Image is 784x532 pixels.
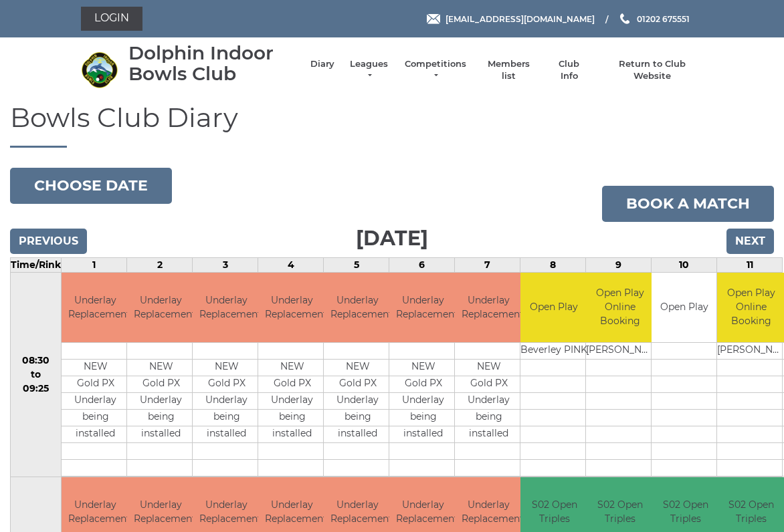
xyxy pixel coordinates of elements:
[81,51,118,88] img: Dolphin Indoor Bowls Club
[193,360,260,376] td: NEW
[193,426,260,443] td: installed
[62,273,129,343] td: Underlay Replacement
[520,257,586,272] td: 8
[127,393,195,410] td: Underlay
[389,410,457,426] td: being
[586,343,654,360] td: [PERSON_NAME]
[455,273,522,343] td: Underlay Replacement
[193,393,260,410] td: Underlay
[10,229,87,254] input: Previous
[127,410,195,426] td: being
[128,43,297,84] div: Dolphin Indoor Bowls Club
[403,58,468,82] a: Competitions
[652,273,716,343] td: Open Play
[127,273,195,343] td: Underlay Replacement
[258,376,326,393] td: Gold PX
[389,393,457,410] td: Underlay
[618,13,690,25] a: Phone us 01202 675551
[127,360,195,376] td: NEW
[258,393,326,410] td: Underlay
[602,186,774,222] a: Book a match
[455,376,522,393] td: Gold PX
[10,103,774,148] h1: Bowls Club Diary
[324,426,391,443] td: installed
[258,257,324,272] td: 4
[389,376,457,393] td: Gold PX
[324,393,391,410] td: Underlay
[427,13,595,25] a: Email [EMAIL_ADDRESS][DOMAIN_NAME]
[127,426,195,443] td: installed
[193,273,260,343] td: Underlay Replacement
[258,426,326,443] td: installed
[602,58,703,82] a: Return to Club Website
[520,343,587,360] td: Beverley PINK
[11,272,62,477] td: 08:30 to 09:25
[455,360,522,376] td: NEW
[389,360,457,376] td: NEW
[324,273,391,343] td: Underlay Replacement
[652,257,717,272] td: 10
[81,7,142,31] a: Login
[455,393,522,410] td: Underlay
[127,376,195,393] td: Gold PX
[586,273,654,343] td: Open Play Online Booking
[310,58,334,70] a: Diary
[193,410,260,426] td: being
[62,257,127,272] td: 1
[455,257,520,272] td: 7
[258,410,326,426] td: being
[62,426,129,443] td: installed
[258,360,326,376] td: NEW
[520,273,587,343] td: Open Play
[62,410,129,426] td: being
[586,257,652,272] td: 9
[726,229,774,254] input: Next
[10,168,172,204] button: Choose date
[62,393,129,410] td: Underlay
[62,376,129,393] td: Gold PX
[324,376,391,393] td: Gold PX
[389,257,455,272] td: 6
[324,257,389,272] td: 5
[455,410,522,426] td: being
[446,13,595,23] span: [EMAIL_ADDRESS][DOMAIN_NAME]
[193,257,258,272] td: 3
[11,257,62,272] td: Time/Rink
[480,58,536,82] a: Members list
[258,273,326,343] td: Underlay Replacement
[455,426,522,443] td: installed
[637,13,690,23] span: 01202 675551
[389,273,457,343] td: Underlay Replacement
[389,426,457,443] td: installed
[550,58,589,82] a: Club Info
[127,257,193,272] td: 2
[620,13,629,24] img: Phone us
[427,14,440,24] img: Email
[324,410,391,426] td: being
[348,58,390,82] a: Leagues
[193,376,260,393] td: Gold PX
[717,257,783,272] td: 11
[62,360,129,376] td: NEW
[324,360,391,376] td: NEW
